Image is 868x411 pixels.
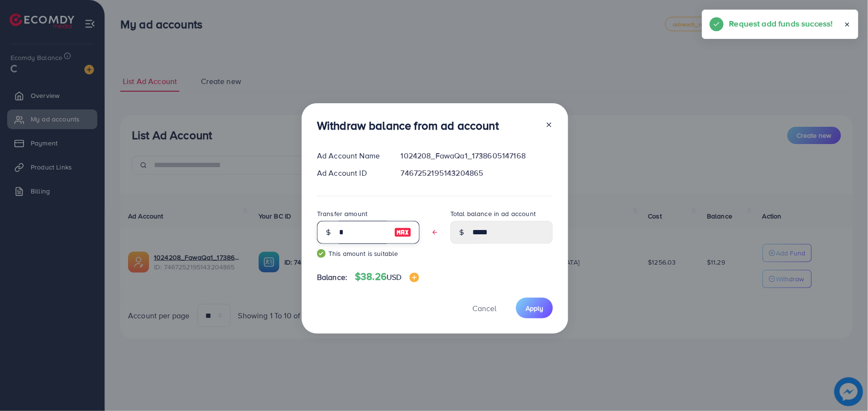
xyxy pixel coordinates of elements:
h5: Request add funds success! [729,17,833,30]
label: Total balance in ad account [450,209,536,218]
span: Cancel [472,303,496,314]
div: Ad Account Name [309,150,393,161]
div: 1024208_FawaQa1_1738605147168 [393,150,561,161]
button: Apply [516,298,553,318]
img: guide [317,249,326,258]
h4: $38.26 [355,271,419,283]
div: Ad Account ID [309,168,393,179]
img: image [394,227,411,238]
h3: Withdraw balance from ad account [317,119,499,133]
span: Apply [526,303,543,313]
div: 7467252195143204865 [393,168,561,179]
label: Transfer amount [317,209,367,218]
small: This amount is suitable [317,249,420,258]
span: USD [387,272,401,282]
button: Cancel [460,298,508,318]
img: image [410,273,419,282]
span: Balance: [317,272,347,283]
